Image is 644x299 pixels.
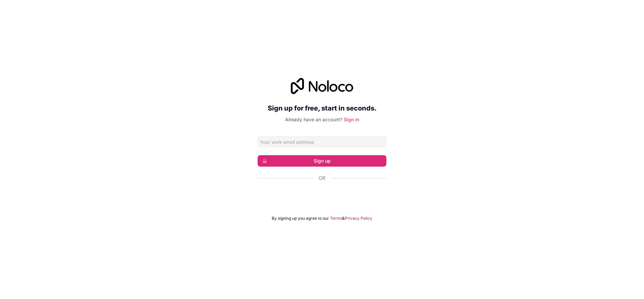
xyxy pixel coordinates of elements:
[258,155,386,167] button: Sign up
[342,216,345,221] span: &
[285,117,342,122] span: Already have an account?
[330,216,342,221] a: Terms
[272,216,329,221] span: By signing up you agree to our
[344,117,359,122] a: Sign in
[258,102,386,114] h2: Sign up for free, start in seconds.
[345,216,372,221] a: Privacy Policy
[319,175,325,181] span: Or
[258,136,386,147] input: Email address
